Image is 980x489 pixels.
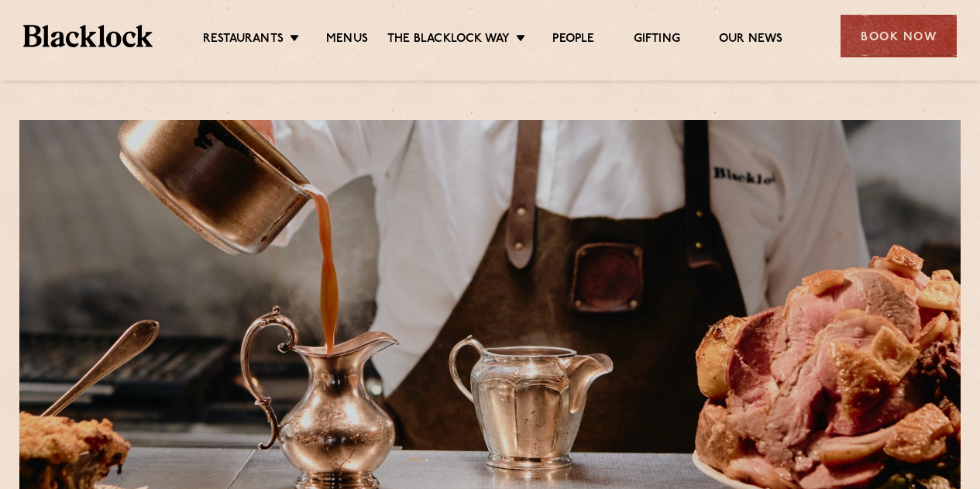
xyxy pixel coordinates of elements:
a: Menus [326,32,368,49]
a: Restaurants [203,32,284,49]
div: Book Now [841,15,957,57]
a: People [552,32,594,49]
a: Our News [719,32,783,49]
a: The Blacklock Way [387,32,510,49]
a: Gifting [634,32,680,49]
img: BL_Textured_Logo-footer-cropped.svg [23,25,153,46]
